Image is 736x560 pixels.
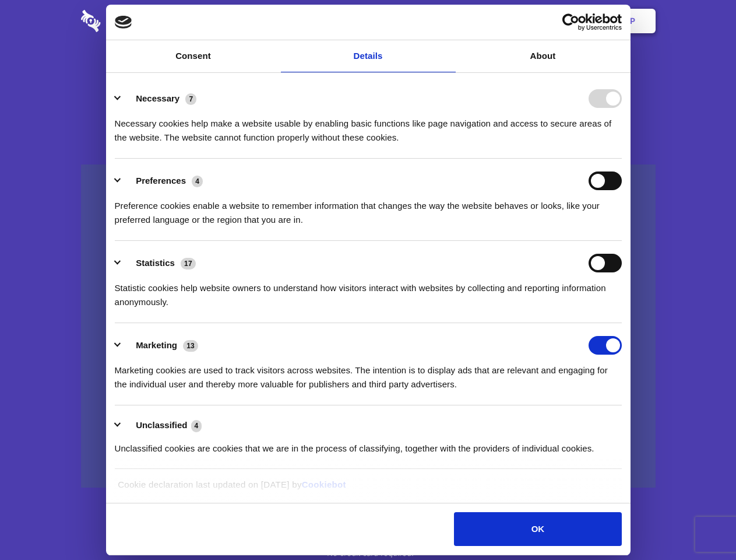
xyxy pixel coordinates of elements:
div: Preference cookies enable a website to remember information that changes the way the website beha... [115,190,622,227]
label: Preferences [136,176,186,185]
span: 7 [185,93,196,105]
span: 13 [183,340,198,352]
span: 4 [191,420,202,432]
a: Usercentrics Cookiebot - opens in a new window [520,13,622,31]
a: Contact [473,3,526,39]
button: Statistics (17) [115,254,203,272]
label: Necessary [136,93,179,103]
div: Cookie declaration last updated on [DATE] by [109,478,627,501]
a: About [456,40,631,72]
a: Wistia video thumbnail [81,164,656,488]
h4: Auto-redaction of sensitive data, encrypted data sharing and self-destructing private chats. Shar... [81,106,656,145]
button: Preferences (4) [115,171,210,190]
div: Necessary cookies help make a website usable by enabling basic functions like page navigation and... [115,108,622,145]
button: Necessary (7) [115,89,204,108]
a: Cookiebot [302,480,346,489]
iframe: Drift Widget Chat Controller [678,502,722,546]
div: Statistic cookies help website owners to understand how visitors interact with websites by collec... [115,272,622,309]
a: Consent [106,40,281,72]
button: Marketing (13) [115,336,206,355]
a: Login [529,3,579,39]
a: Details [281,40,456,72]
label: Marketing [136,340,177,350]
img: logo [115,16,132,29]
span: 4 [192,176,203,187]
button: OK [454,512,621,546]
label: Statistics [136,258,175,268]
a: Pricing [342,3,393,39]
div: Unclassified cookies are cookies that we are in the process of classifying, together with the pro... [115,433,622,456]
h1: Eliminate Slack Data Loss. [81,52,656,94]
button: Unclassified (4) [115,418,209,433]
img: logo-wordmark-white-trans-d4663122ce5f474addd5e946df7df03e33cb6a1c49d2221995e7729f52c070b2.svg [81,10,181,32]
div: Marketing cookies are used to track visitors across websites. The intention is to display ads tha... [115,355,622,391]
span: 17 [181,258,196,269]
